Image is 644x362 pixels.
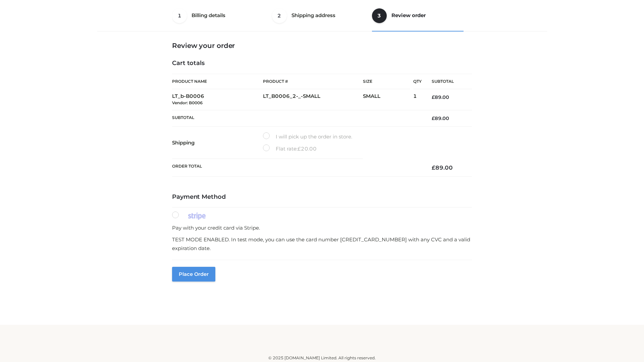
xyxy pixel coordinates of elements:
td: LT_B0006_2-_-SMALL [263,89,363,110]
span: £ [432,164,435,171]
th: Subtotal [172,110,422,126]
span: £ [432,115,435,121]
th: Product Name [172,74,263,89]
td: LT_b-B0006 [172,89,263,110]
td: 1 [413,89,422,110]
bdi: 89.00 [432,94,449,100]
label: I will pick up the order in store. [263,132,352,141]
p: Pay with your credit card via Stripe. [172,224,472,232]
th: Product # [263,74,363,89]
span: £ [298,145,301,152]
th: Size [363,74,410,89]
span: £ [432,94,435,100]
th: Order Total [172,159,422,177]
button: Place order [172,267,215,282]
td: SMALL [363,89,413,110]
th: Qty [413,74,422,89]
div: © 2025 [DOMAIN_NAME] Limited. All rights reserved. [100,355,544,361]
h3: Review your order [172,42,472,50]
th: Subtotal [422,74,472,89]
label: Flat rate: [263,144,317,153]
th: Shipping [172,127,263,159]
small: Vendor: B0006 [172,100,203,105]
p: TEST MODE ENABLED. In test mode, you can use the card number [CREDIT_CARD_NUMBER] with any CVC an... [172,235,472,252]
h4: Payment Method [172,193,472,201]
bdi: 89.00 [432,115,449,121]
bdi: 89.00 [432,164,453,171]
h4: Cart totals [172,60,472,67]
bdi: 20.00 [298,145,317,152]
